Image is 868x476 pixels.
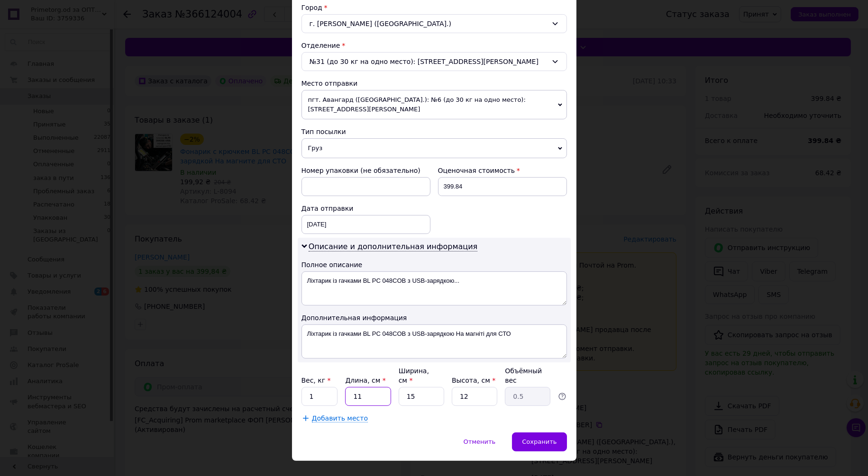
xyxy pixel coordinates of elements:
label: Ширина, см [399,367,429,384]
div: г. [PERSON_NAME] ([GEOGRAPHIC_DATA].) [302,14,567,33]
textarea: Ліхтарик із гачками BL PC 048COB з USB-зарядкою На магніті для СТО [302,324,567,359]
div: Оценочная стоимость [438,166,567,175]
div: Полное описание [302,260,567,269]
div: Дополнительная информация [302,313,567,323]
div: Город [302,3,567,12]
span: Описание и дополнительная информация [309,242,478,251]
label: Длина, см [345,377,385,384]
span: пгт. Авангард ([GEOGRAPHIC_DATA].): №6 (до 30 кг на одно место): [STREET_ADDRESS][PERSON_NAME] [302,90,567,119]
div: Номер упаковки (не обязательно) [302,166,430,175]
div: Объёмный вес [505,366,550,385]
div: Дата отправки [302,204,430,213]
label: Высота, см [452,377,495,384]
span: Место отправки [302,80,358,87]
textarea: Ліхтарик із гачками BL PC 048COB з USB-зарядкою... [302,271,567,305]
span: Сохранить [522,438,557,445]
span: Тип посылки [302,128,346,135]
span: Груз [302,138,567,158]
div: Отделение [302,41,567,50]
span: Отменить [464,438,496,445]
span: Добавить место [312,414,368,422]
label: Вес, кг [302,377,331,384]
div: №31 (до 30 кг на одно место): [STREET_ADDRESS][PERSON_NAME] [302,52,567,71]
